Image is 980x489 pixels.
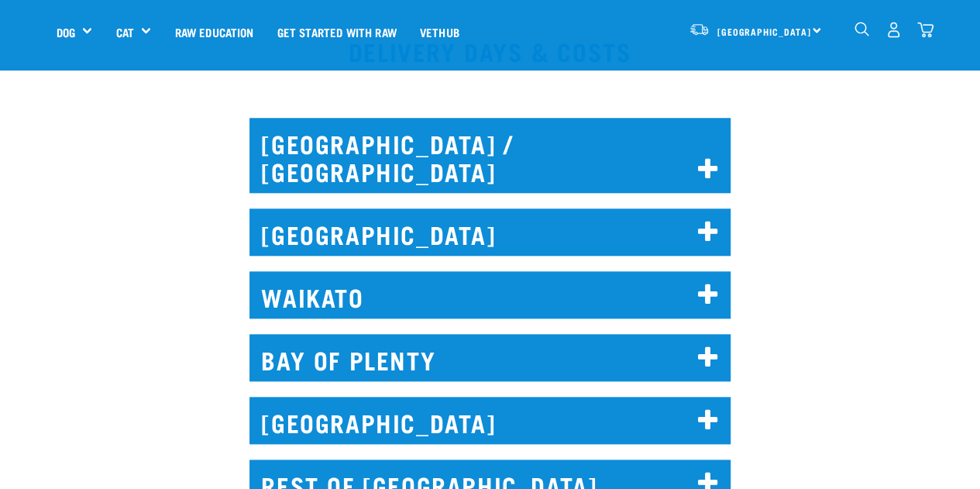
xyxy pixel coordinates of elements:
[57,23,75,41] a: Dog
[249,208,731,256] h2: [GEOGRAPHIC_DATA]
[115,23,133,41] a: Cat
[717,29,811,34] span: [GEOGRAPHIC_DATA]
[249,397,731,444] h2: [GEOGRAPHIC_DATA]
[689,22,710,36] img: van-moving.png
[163,1,265,63] a: Raw Education
[885,22,902,38] img: user.png
[249,271,731,319] h2: WAIKATO
[917,22,934,38] img: home-icon@2x.png
[854,22,869,36] img: home-icon-1@2x.png
[408,1,471,63] a: Vethub
[249,334,731,381] h2: BAY OF PLENTY
[266,1,408,63] a: Get started with Raw
[249,118,731,193] h2: [GEOGRAPHIC_DATA] / [GEOGRAPHIC_DATA]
